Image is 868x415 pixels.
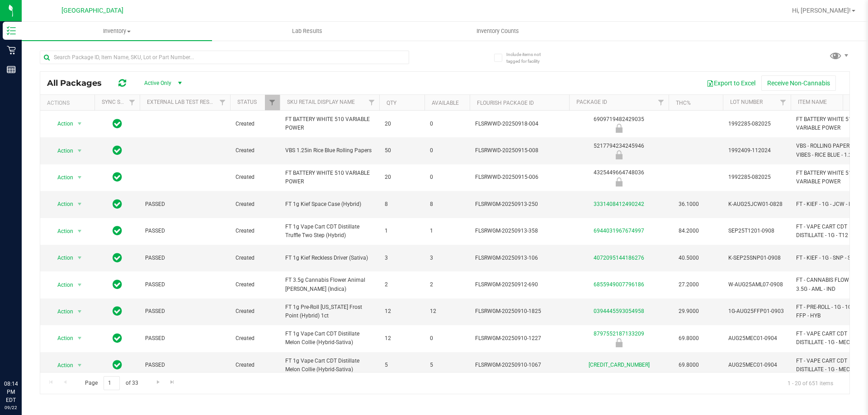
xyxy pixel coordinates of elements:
[780,376,840,390] span: 1 - 20 of 651 items
[568,177,670,187] div: Newly Received
[385,200,419,209] span: 8
[113,359,122,371] span: In Sync
[147,99,218,105] a: External Lab Test Result
[265,95,280,110] a: Filter
[475,146,564,155] span: FLSRWWD-20250915-008
[432,100,459,106] a: Available
[364,95,379,110] a: Filter
[285,146,374,155] span: VBS 1.25in Rice Blue Rolling Papers
[385,146,419,155] span: 50
[49,279,74,291] span: Action
[285,303,374,320] span: FT 1g Pre-Roll [US_STATE] Frost Point (Hybrid) 1ct
[125,95,140,110] a: Filter
[74,332,85,345] span: select
[74,279,85,291] span: select
[728,173,785,182] span: 1992285-082025
[74,198,85,210] span: select
[475,334,564,343] span: FLSRWGM-20250910-1227
[475,227,564,235] span: FLSRWGM-20250913-358
[113,252,122,264] span: In Sync
[49,198,74,210] span: Action
[287,99,355,105] a: Sku Retail Display Name
[568,142,670,159] div: 5217794234245946
[74,117,85,130] span: select
[77,376,146,390] span: Page of 33
[145,307,225,316] span: PASSED
[402,22,593,41] a: Inventory Counts
[796,303,864,320] span: FT - PRE-ROLL - 1G - 1CT - FFP - HYB
[594,228,644,234] a: 6944031967674997
[728,361,785,369] span: AUG25MEC01-0904
[113,224,122,237] span: In Sync
[49,332,74,345] span: Action
[385,280,419,289] span: 2
[74,145,85,157] span: select
[796,115,864,132] span: FT BATTERY WHITE 510 VARIABLE POWER
[464,27,531,35] span: Inventory Counts
[145,254,225,262] span: PASSED
[430,307,464,316] span: 12
[74,359,85,372] span: select
[385,334,419,343] span: 12
[674,278,703,291] span: 27.2000
[728,146,785,155] span: 1992409-112024
[654,95,669,110] a: Filter
[676,100,691,106] a: THC%
[475,361,564,369] span: FLSRWGM-20250910-1067
[430,173,464,182] span: 0
[236,173,274,182] span: Created
[237,99,257,105] a: Status
[285,115,374,132] span: FT BATTERY WHITE 510 VARIABLE POWER
[145,227,225,235] span: PASSED
[236,120,274,128] span: Created
[674,359,703,372] span: 69.8000
[49,171,74,184] span: Action
[728,200,785,209] span: K-AUG25JCW01-0828
[594,308,644,314] a: 0394445593054958
[385,307,419,316] span: 12
[236,361,274,369] span: Created
[236,254,274,262] span: Created
[674,305,703,318] span: 29.9000
[674,252,703,265] span: 40.5000
[7,46,16,55] inline-svg: Retail
[49,359,74,372] span: Action
[285,330,374,347] span: FT 1g Vape Cart CDT Distillate Melon Collie (Hybrid-Sativa)
[4,404,18,411] p: 09/22
[796,142,864,159] span: VBS - ROLLING PAPERS - VIBES - RICE BLUE - 1.25IN
[430,227,464,235] span: 1
[113,144,122,157] span: In Sync
[430,280,464,289] span: 2
[792,7,851,14] span: Hi, [PERSON_NAME]!
[728,280,785,289] span: W-AUG25AML07-0908
[430,254,464,262] span: 3
[145,361,225,369] span: PASSED
[151,376,165,388] a: Go to the next page
[385,361,419,369] span: 5
[387,100,396,106] a: Qty
[796,254,864,262] span: FT - KIEF - 1G - SNP - SAT
[27,341,38,352] iframe: Resource center unread badge
[701,75,761,91] button: Export to Excel
[9,343,36,370] iframe: Resource center
[796,169,864,186] span: FT BATTERY WHITE 510 VARIABLE POWER
[47,78,111,88] span: All Packages
[796,223,864,240] span: FT - VAPE CART CDT DISTILLATE - 1G - T12 - HYB
[568,168,670,186] div: 4325449664748036
[145,200,225,209] span: PASSED
[385,173,419,182] span: 20
[280,27,335,35] span: Lab Results
[49,225,74,238] span: Action
[568,124,670,133] div: Newly Received
[796,357,864,374] span: FT - VAPE CART CDT DISTILLATE - 1G - MEC - HYS
[385,227,419,235] span: 1
[113,117,122,130] span: In Sync
[761,75,836,91] button: Receive Non-Cannabis
[285,276,374,293] span: FT 3.5g Cannabis Flower Animal [PERSON_NAME] (Indica)
[475,307,564,316] span: FLSRWGM-20250910-1825
[430,334,464,343] span: 0
[285,357,374,374] span: FT 1g Vape Cart CDT Distillate Melon Collie (Hybrid-Sativa)
[776,95,791,110] a: Filter
[796,200,864,209] span: FT - KIEF - 1G - JCW - HYB
[568,150,670,159] div: Newly Received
